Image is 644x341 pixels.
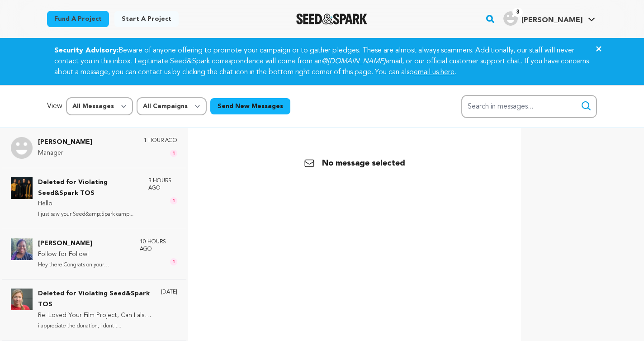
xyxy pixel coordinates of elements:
span: [PERSON_NAME] [521,17,582,24]
span: Vincent R.'s Profile [502,9,597,28]
a: Vincent R.'s Profile [502,9,597,26]
span: 1 [170,258,177,265]
div: Vincent R.'s Profile [503,11,582,26]
a: Start a project [114,11,179,27]
p: I just saw your Seed&amp;Spark camp... [38,209,139,220]
p: [PERSON_NAME] [38,238,131,249]
p: Deleted for Violating Seed&Spark TOS [38,289,152,310]
span: 1 [170,150,177,157]
p: View [47,101,62,112]
p: 10 hours ago [140,238,177,253]
button: Send New Messages [210,98,290,114]
strong: Security Advisory: [54,47,118,54]
input: Search in messages... [461,95,597,118]
img: Leanna Bringht Photo [11,238,33,260]
div: Beware of anyone offering to promote your campaign or to gather pledges. These are almost always ... [43,45,601,78]
img: user.png [503,11,518,26]
p: i appreciate the donation, i dont t... [38,321,152,332]
img: Deleted for Violating Seed&Spark TOS Photo [11,289,33,310]
p: Follow for Follow! [38,249,131,260]
p: [DATE] [161,289,177,296]
p: Re: Loved Your Film Project, Can I also share it with friends and family. [38,310,152,321]
p: Manager [38,148,92,159]
span: 1 [170,197,177,204]
a: Seed&Spark Homepage [296,14,367,24]
p: No message selected [304,157,405,170]
img: Sarah Joy Photo [11,137,33,159]
p: [PERSON_NAME] [38,137,92,148]
img: Seed&Spark Logo Dark Mode [296,14,367,24]
p: 1 hour ago [144,137,177,144]
img: Deleted for Violating Seed&Spark TOS Photo [11,177,33,199]
p: Hello [38,199,139,209]
em: @[DOMAIN_NAME] [322,58,385,65]
span: 3 [512,8,523,17]
p: Deleted for Violating Seed&Spark TOS [38,177,139,199]
a: Fund a project [47,11,109,27]
a: email us here [414,69,455,76]
p: 3 hours ago [148,177,177,192]
p: Hey there!Congrats on your Seed&amp... [38,260,131,270]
